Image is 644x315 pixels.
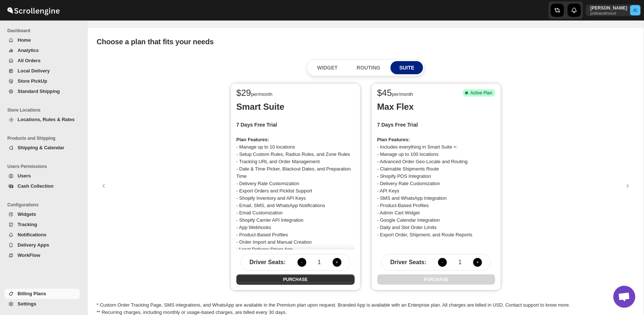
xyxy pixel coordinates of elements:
[4,230,80,240] button: Notifications
[473,258,482,267] button: Increase
[590,11,627,15] p: polloandinocol
[348,61,389,74] button: ROUTING
[18,68,50,74] span: Local Delivery
[308,61,347,74] button: WIDGET
[357,64,381,71] p: ROUTING
[586,4,641,16] button: User menu
[18,58,41,63] span: All Orders
[390,61,423,74] button: SUITE
[250,259,286,266] span: Driver Seats :
[4,181,80,191] button: Cash Collection
[6,1,61,19] img: ScrollEngine
[613,286,635,308] a: Open chat
[390,259,426,266] span: Driver Seats :
[399,64,414,71] p: SUITE
[18,145,64,150] span: Shipping & Calendar
[18,48,39,53] span: Analytics
[4,143,80,153] button: Shipping & Calendar
[4,45,80,56] button: Analytics
[18,291,46,296] span: Billing Plans
[333,258,341,267] button: Increase
[392,91,413,97] span: per/month
[630,5,640,15] span: Juan Carrillo
[18,37,31,43] span: Home
[4,56,80,66] button: All Orders
[97,38,214,46] span: Choose a plan that fits your needs
[456,259,464,266] span: 1
[377,137,410,142] strong: Plan Features:
[18,232,46,237] span: Notifications
[4,209,80,220] button: Widgets
[18,183,53,189] span: Cash Collection
[236,137,269,142] strong: Plan Features:
[315,259,324,266] span: 1
[236,121,355,128] h2: 7 Days Free Trial
[18,252,40,258] span: WorkFlow
[236,88,251,98] span: $ 29
[4,250,80,260] button: WorkFlow
[4,299,80,309] button: Settings
[470,90,492,96] span: Active Plan
[236,136,355,268] p: - Manage up to 10 locations - Setup Custom Rules, Radius Rules, and Zone Rules - Tracking URL and...
[4,115,80,125] button: Locations, Rules & Rates
[590,5,627,11] p: [PERSON_NAME]
[18,89,60,94] span: Standard Shipping
[18,211,36,217] span: Widgets
[18,173,31,179] span: Users
[18,242,49,248] span: Delivery Apps
[236,274,355,285] button: PURCHASE
[236,101,355,113] p: Smart Suite
[377,121,495,128] h2: 7 Days Free Trial
[377,101,495,113] p: Max Flex
[4,240,80,250] button: Delivery Apps
[317,64,338,71] p: WIDGET
[283,277,307,282] span: PURCHASE
[377,88,392,98] span: $ 45
[7,135,83,141] span: Products and Shipping
[18,222,37,227] span: Tracking
[251,91,273,97] span: per/month
[377,136,495,239] p: - Includes everything in Smart Suite +: - Manage up to 100 locations - Advanced Order Geo-Locate ...
[4,35,80,45] button: Home
[4,220,80,230] button: Tracking
[4,289,80,299] button: Billing Plans
[18,78,47,84] span: Store PickUp
[297,258,306,267] button: Decrease
[7,107,83,113] span: Store Locations
[7,164,83,169] span: Users Permissions
[18,117,75,122] span: Locations, Rules & Rates
[438,258,447,267] button: Decrease
[633,8,638,12] text: JC
[18,301,36,307] span: Settings
[7,202,83,208] span: Configurations
[7,28,83,34] span: Dashboard
[4,171,80,181] button: Users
